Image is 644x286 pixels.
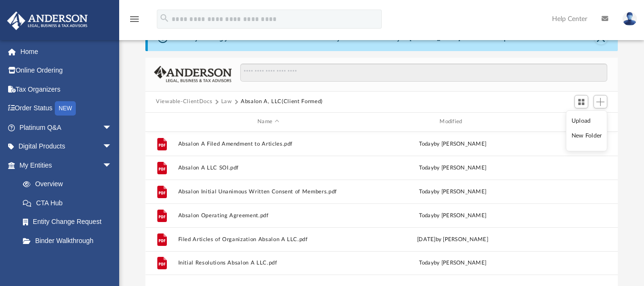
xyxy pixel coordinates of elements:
a: [DOMAIN_NAME] [409,34,460,42]
input: Search files and folders [240,64,607,82]
a: My Blueprint [13,250,122,269]
span: today [419,212,434,218]
div: by [PERSON_NAME] [362,259,542,267]
span: today [419,165,434,170]
div: by [PERSON_NAME] [362,139,542,148]
div: Name [178,117,358,126]
button: Absalon Initial Unanimous Written Consent of Members.pdf [178,188,358,194]
a: Binder Walkthrough [13,231,126,250]
span: today [419,141,434,146]
span: arrow_drop_down [102,137,122,157]
span: today [419,189,434,194]
div: by [PERSON_NAME] [362,163,542,172]
li: New Folder [572,131,602,141]
i: search [159,13,170,23]
a: Online Ordering [7,61,126,80]
div: NEW [55,101,76,116]
a: Digital Productsarrow_drop_down [7,137,126,156]
button: Absalon A Filed Amendment to Articles.pdf [178,140,358,147]
a: Overview [13,175,126,194]
i: menu [129,13,140,25]
div: by [PERSON_NAME] [362,211,542,220]
button: Initial Resolutions Absalon A LLC.pdf [178,260,358,266]
span: arrow_drop_down [102,156,122,175]
a: Platinum Q&Aarrow_drop_down [7,118,126,137]
span: arrow_drop_down [102,118,122,138]
a: Order StatusNEW [7,99,126,118]
button: Absalon A LLC SOI.pdf [178,164,358,170]
button: Law [221,97,232,106]
img: User Pic [623,12,637,26]
a: Entity Change Request [13,212,126,232]
div: Modified [362,117,543,126]
button: Switch to Grid View [574,95,589,108]
span: today [419,260,434,265]
button: Viewable-ClientDocs [156,97,212,106]
ul: Add [566,110,607,151]
a: CTA Hub [13,193,126,212]
div: by [PERSON_NAME] [362,187,542,196]
a: Home [7,42,126,61]
div: id [150,117,174,126]
button: Absalon Operating Agreement.pdf [178,212,358,218]
div: [DATE] by [PERSON_NAME] [362,235,542,244]
div: id [547,117,613,126]
a: My Entitiesarrow_drop_down [7,156,126,175]
button: Filed Articles of Organization Absalon A LLC.pdf [178,236,358,242]
a: menu [129,18,140,25]
a: Tax Organizers [7,80,126,99]
li: Upload [572,116,602,126]
button: Add [593,95,608,108]
img: Anderson Advisors Platinum Portal [4,11,91,30]
button: Absalon A, LLC(Client Formed) [241,97,323,106]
